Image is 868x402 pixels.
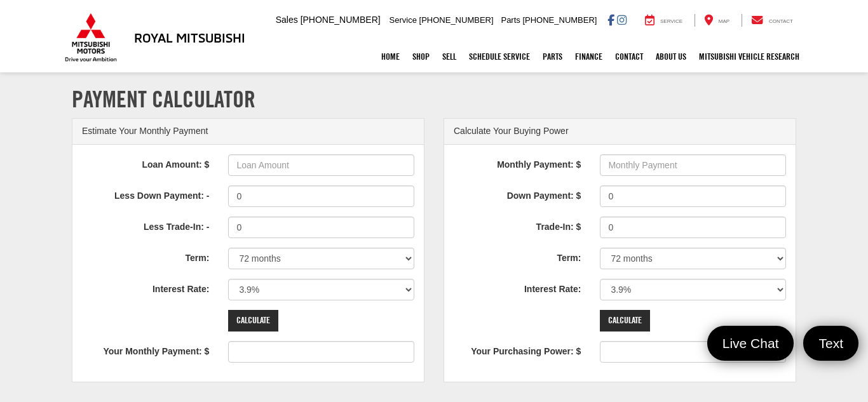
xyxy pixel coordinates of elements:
[444,119,796,145] div: Calculate Your Buying Power
[436,41,463,72] a: Sell
[276,15,298,25] span: Sales
[693,41,806,72] a: Mitsubishi Vehicle Research
[463,41,536,72] a: Schedule Service: Opens in a new tab
[72,217,219,234] label: Less Trade-In: -
[444,279,590,296] label: Interest Rate:
[609,41,649,72] a: Contact
[390,15,417,25] span: Service
[419,15,494,25] span: [PHONE_NUMBER]
[600,310,650,332] input: Calculate
[600,154,786,176] input: Monthly Payment
[660,18,682,24] span: Service
[375,41,406,72] a: Home
[635,14,692,27] a: Service
[536,41,569,72] a: Parts: Opens in a new tab
[769,18,793,24] span: Contact
[72,119,424,145] div: Estimate Your Monthly Payment
[522,15,597,25] span: [PHONE_NUMBER]
[716,335,785,352] span: Live Chat
[600,185,786,207] input: Down Payment
[444,217,590,234] label: Trade-In: $
[444,248,590,265] label: Term:
[72,279,219,296] label: Interest Rate:
[695,14,739,27] a: Map
[72,185,219,203] label: Less Down Payment: -
[134,30,245,44] h3: Royal Mitsubishi
[62,13,119,62] img: Mitsubishi
[607,15,614,25] a: Facebook: Click to visit our Facebook page
[228,310,278,332] input: Calculate
[719,18,729,24] span: Map
[72,248,219,265] label: Term:
[803,326,858,361] a: Text
[228,154,414,176] input: Loan Amount
[707,326,794,361] a: Live Chat
[72,86,796,112] h1: Payment Calculator
[444,154,590,171] label: Monthly Payment: $
[812,335,850,352] span: Text
[649,41,693,72] a: About Us
[444,341,590,358] label: Your Purchasing Power: $
[444,185,590,203] label: Down Payment: $
[301,15,381,25] span: [PHONE_NUMBER]
[617,15,627,25] a: Instagram: Click to visit our Instagram page
[742,14,803,27] a: Contact
[406,41,436,72] a: Shop
[569,41,609,72] a: Finance
[72,154,219,171] label: Loan Amount: $
[501,15,520,25] span: Parts
[72,341,219,358] label: Your Monthly Payment: $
